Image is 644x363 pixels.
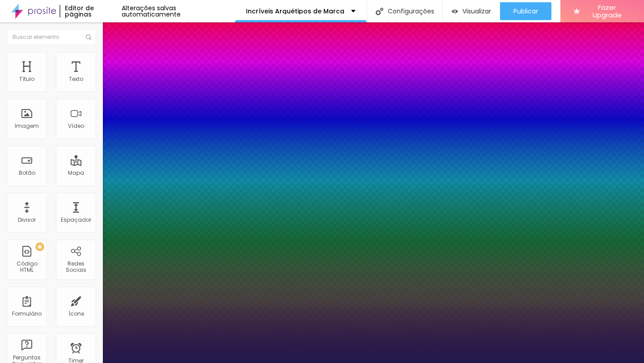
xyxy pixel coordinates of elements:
button: Visualizar [443,2,500,20]
div: Texto [69,76,83,82]
div: Ícone [68,311,84,317]
p: Incríveis Arquétipos de Marca [246,8,344,14]
div: Título [19,76,34,82]
span: Fazer Upgrade [583,4,631,19]
div: Formulário [12,311,42,317]
input: Buscar elemento [7,29,96,45]
img: view-1.svg [452,8,458,15]
img: Icone [376,8,383,15]
div: Imagem [15,123,39,129]
div: Editor de páginas [59,5,122,17]
div: Espaçador [61,217,91,223]
div: Código HTML [9,261,44,274]
div: Alterações salvas automaticamente [122,5,235,17]
div: Vídeo [68,123,84,129]
img: Icone [86,34,91,40]
div: Botão [19,170,35,176]
button: Publicar [500,2,551,20]
div: Divisor [18,217,36,223]
div: Redes Sociais [58,261,93,274]
div: Mapa [68,170,84,176]
span: Publicar [513,8,538,15]
span: Visualizar [462,8,491,15]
